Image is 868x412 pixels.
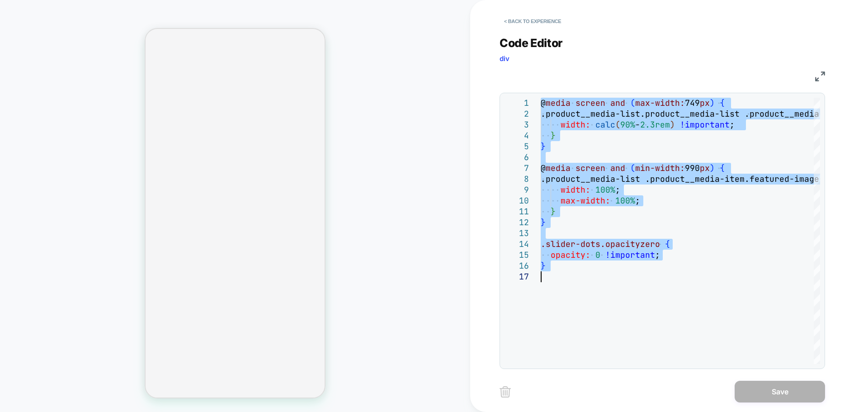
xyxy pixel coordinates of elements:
[779,109,844,119] span: t__media-item
[505,119,529,130] div: 3
[615,195,635,206] span: 100%
[595,185,615,195] span: 100%
[610,163,625,173] span: and
[700,98,710,108] span: px
[505,109,529,119] div: 2
[576,98,605,108] span: screen
[655,250,660,260] span: ;
[685,98,700,108] span: 749
[779,174,819,184] span: ed-image
[551,130,556,141] span: }
[635,98,685,108] span: max-width:
[500,386,511,398] img: delete
[505,217,529,228] div: 12
[615,119,620,130] span: (
[630,163,635,173] span: (
[541,109,779,119] span: .product__media-list.product__media-list .produc
[505,250,529,260] div: 15
[505,185,529,195] div: 9
[630,98,635,108] span: (
[505,163,529,174] div: 7
[730,119,735,130] span: ;
[720,163,725,173] span: {
[595,119,615,130] span: calc
[605,250,655,260] span: !important
[720,98,725,108] span: {
[665,239,670,249] span: {
[595,250,600,260] span: 0
[561,185,590,195] span: width:
[620,119,635,130] span: 90%
[680,119,730,130] span: !important
[500,54,509,63] span: div
[505,239,529,250] div: 14
[815,71,825,81] img: fullscreen
[505,174,529,185] div: 8
[635,119,640,130] span: -
[710,98,715,108] span: )
[700,163,710,173] span: px
[505,228,529,239] div: 13
[500,14,566,28] button: < Back to experience
[541,98,546,108] span: @
[561,195,610,206] span: max-width:
[685,163,700,173] span: 990
[551,206,556,217] span: }
[505,152,529,163] div: 6
[541,260,546,271] span: }
[541,163,546,173] span: @
[541,217,546,227] span: }
[710,163,715,173] span: )
[505,271,529,282] div: 17
[735,381,825,403] button: Save
[670,119,675,130] span: )
[541,239,660,249] span: .slider-dots.opacityzero
[500,36,563,50] span: Code Editor
[635,195,640,206] span: ;
[505,206,529,217] div: 11
[576,163,605,173] span: screen
[541,174,779,184] span: .product__media-list .product__media-item.featur
[640,119,670,130] span: 2.3rem
[615,185,620,195] span: ;
[505,195,529,206] div: 10
[635,163,685,173] span: min-width:
[546,163,571,173] span: media
[505,260,529,271] div: 16
[551,250,590,260] span: opacity:
[546,98,571,108] span: media
[505,98,529,109] div: 1
[610,98,625,108] span: and
[541,141,546,152] span: }
[561,119,590,130] span: width:
[505,141,529,152] div: 5
[505,130,529,141] div: 4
